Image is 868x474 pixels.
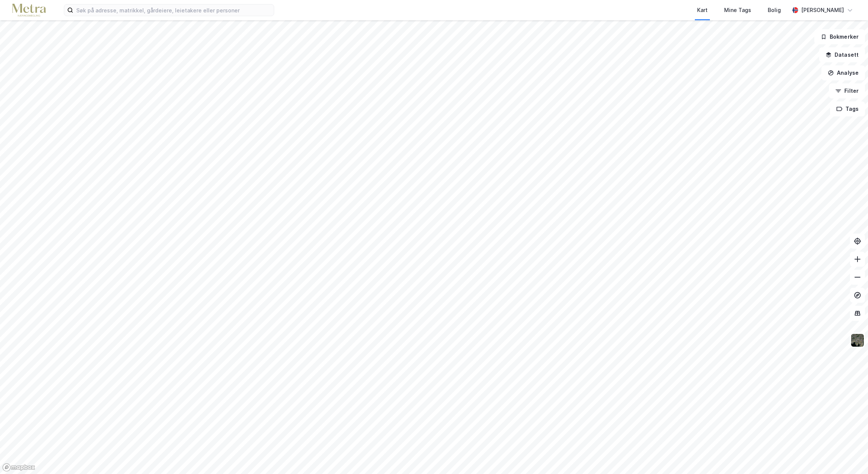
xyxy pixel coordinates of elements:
[819,47,865,62] button: Datasett
[73,5,274,16] input: Søk på adresse, matrikkel, gårdeiere, leietakere eller personer
[768,6,781,15] div: Bolig
[830,438,868,474] iframe: Chat Widget
[830,101,865,116] button: Tags
[821,65,865,80] button: Analyse
[2,463,35,472] a: Mapbox homepage
[801,6,844,15] div: [PERSON_NAME]
[12,4,46,17] img: metra-logo.256734c3b2bbffee19d4.png
[850,333,865,347] img: 9k=
[697,6,708,15] div: Kart
[830,438,868,474] div: Kontrollprogram for chat
[814,29,865,44] button: Bokmerker
[829,83,865,98] button: Filter
[724,6,751,15] div: Mine Tags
